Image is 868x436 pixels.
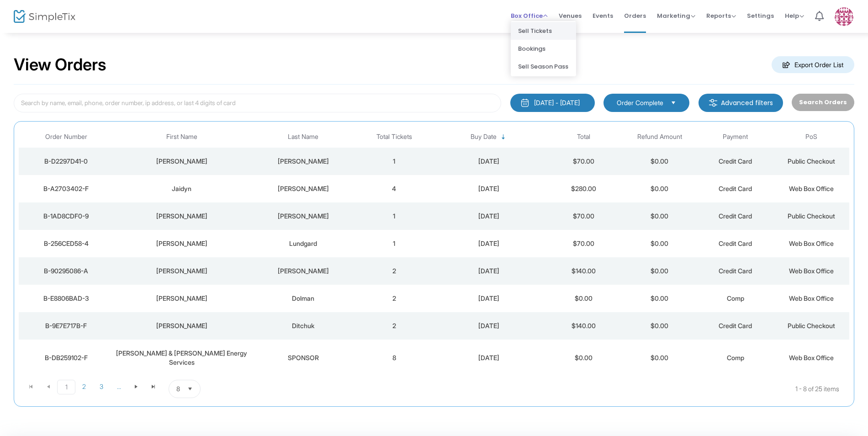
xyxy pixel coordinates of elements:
[291,380,839,398] kendo-pager-info: 1 - 8 of 25 items
[719,322,752,330] span: Credit Card
[127,380,145,393] span: Go to the next page
[511,22,576,40] li: Sell Tickets
[723,133,748,141] span: Payment
[789,239,834,247] span: Web Box Office
[93,380,110,393] span: Page 3
[546,202,622,230] td: $70.00
[593,4,613,27] span: Events
[789,354,834,362] span: Web Box Office
[789,294,834,302] span: Web Box Office
[622,175,698,202] td: $0.00
[21,212,111,221] div: B-1AD8CDF0-9
[356,257,432,285] td: 2
[14,94,501,112] input: Search by name, email, phone, order number, ip address, or last 4 digits of card
[805,133,817,141] span: PoS
[252,157,354,166] div: Graham
[356,175,432,202] td: 4
[511,58,576,75] li: Sell Season Pass
[116,321,248,330] div: Nikole
[19,126,849,376] div: Data table
[252,266,354,276] div: McIntyre
[21,321,111,330] div: B-9E7E717B-F
[546,312,622,340] td: $140.00
[622,312,698,340] td: $0.00
[622,285,698,312] td: $0.00
[252,239,354,248] div: Lundgard
[789,185,834,192] span: Web Box Office
[434,212,544,221] div: 2025-09-20
[622,340,698,376] td: $0.00
[510,94,595,112] button: [DATE] - [DATE]
[21,294,111,303] div: B-E8806BAD-3
[772,56,854,73] m-button: Export Order List
[546,285,622,312] td: $0.00
[116,239,248,248] div: Chris
[110,380,127,393] span: Page 4
[546,126,622,148] th: Total
[21,157,111,166] div: B-D2297D41-0
[252,353,354,362] div: SPONSOR
[356,148,432,175] td: 1
[788,157,835,165] span: Public Checkout
[511,11,548,20] span: Box Office
[785,11,804,20] span: Help
[617,98,663,107] span: Order Complete
[150,383,157,390] span: Go to the last page
[546,340,622,376] td: $0.00
[184,380,196,398] button: Select
[471,133,497,141] span: Buy Date
[511,40,576,58] li: Bookings
[624,4,646,27] span: Orders
[176,384,180,393] span: 8
[747,4,774,27] span: Settings
[719,239,752,247] span: Credit Card
[116,157,248,166] div: Alexandra
[500,133,507,141] span: Sortable
[434,266,544,276] div: 2025-09-20
[434,321,544,330] div: 2025-09-17
[546,148,622,175] td: $70.00
[699,94,783,112] m-button: Advanced filters
[356,230,432,257] td: 1
[706,11,736,20] span: Reports
[75,380,93,393] span: Page 2
[356,285,432,312] td: 2
[727,294,744,302] span: Comp
[116,212,248,221] div: Kerry
[546,230,622,257] td: $70.00
[622,202,698,230] td: $0.00
[559,4,582,27] span: Venues
[132,383,140,390] span: Go to the next page
[727,354,744,362] span: Comp
[356,340,432,376] td: 8
[657,11,695,20] span: Marketing
[534,98,580,107] div: [DATE] - [DATE]
[546,257,622,285] td: $140.00
[719,157,752,165] span: Credit Card
[546,175,622,202] td: $280.00
[356,202,432,230] td: 1
[21,239,111,248] div: B-256CED58-4
[622,257,698,285] td: $0.00
[252,294,354,303] div: Dolman
[145,380,162,393] span: Go to the last page
[788,322,835,330] span: Public Checkout
[288,133,318,141] span: Last Name
[709,98,718,107] img: filter
[252,212,354,221] div: Levie
[14,55,106,75] h2: View Orders
[434,353,544,362] div: 2025-09-14
[21,266,111,276] div: B-90295086-A
[116,294,248,303] div: Kathryn
[719,267,752,275] span: Credit Card
[434,157,544,166] div: 2025-09-22
[356,312,432,340] td: 2
[622,126,698,148] th: Refund Amount
[45,133,87,141] span: Order Number
[719,185,752,192] span: Credit Card
[252,321,354,330] div: Ditchuk
[667,98,680,108] button: Select
[719,212,752,220] span: Credit Card
[788,212,835,220] span: Public Checkout
[116,266,248,276] div: Robyn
